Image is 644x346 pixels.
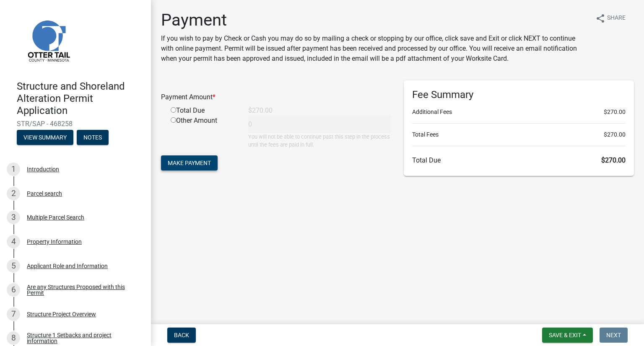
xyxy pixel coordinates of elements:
[27,311,96,317] div: Structure Project Overview
[155,92,397,102] div: Payment Amount
[161,155,218,170] button: Make Payment
[601,156,626,164] span: $270.00
[27,191,62,196] div: Parcel search
[17,80,144,116] h4: Structure and Shoreland Alteration Permit Application
[7,163,20,176] div: 1
[27,263,108,269] div: Applicant Role and Information
[549,332,581,338] span: Save & Exit
[7,187,20,200] div: 2
[7,259,20,273] div: 5
[542,328,593,343] button: Save & Exit
[7,283,20,297] div: 6
[161,10,589,30] h1: Payment
[7,235,20,248] div: 4
[164,116,242,149] div: Other Amount
[27,284,138,296] div: Are any Structures Proposed with this Permit
[27,239,82,245] div: Property Information
[7,211,20,224] div: 3
[595,13,605,23] i: share
[17,135,73,142] wm-modal-confirm: Summary
[7,307,20,321] div: 7
[604,108,626,116] span: $270.00
[17,9,80,72] img: Otter Tail County, Minnesota
[27,214,84,220] div: Multiple Parcel Search
[77,130,109,145] button: Notes
[604,130,626,139] span: $270.00
[27,332,138,344] div: Structure 1 Setbacks and project information
[412,130,626,139] li: Total Fees
[27,166,59,172] div: Introduction
[167,328,196,343] button: Back
[7,331,20,345] div: 8
[168,160,211,166] span: Make Payment
[600,328,628,343] button: Next
[17,120,134,128] span: STR/SAP - 468258
[412,156,626,164] h6: Total Due
[412,108,626,116] li: Additional Fees
[164,106,242,116] div: Total Due
[589,10,632,26] button: shareShare
[77,135,109,142] wm-modal-confirm: Notes
[607,13,626,23] span: Share
[17,130,73,145] button: View Summary
[606,332,621,338] span: Next
[161,34,589,64] p: If you wish to pay by Check or Cash you may do so by mailing a check or stopping by our office, c...
[174,332,189,338] span: Back
[412,89,626,101] h6: Fee Summary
